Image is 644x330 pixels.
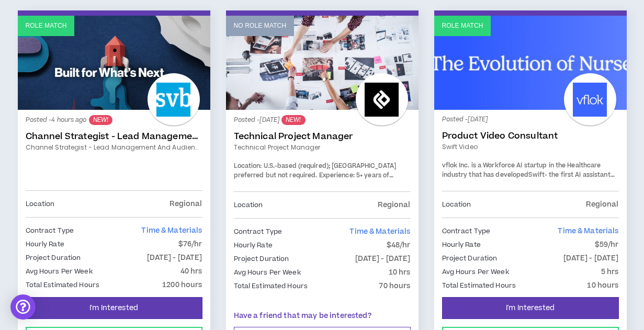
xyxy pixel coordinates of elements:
[234,226,283,237] p: Contract Type
[162,279,202,291] p: 1200 hours
[26,143,202,152] a: Channel Strategist - Lead Management and Audience
[26,266,93,277] p: Avg Hours Per Week
[442,239,481,251] p: Hourly Rate
[528,170,545,179] a: Swift
[558,226,618,236] span: Time & Materials
[442,199,471,210] p: Location
[234,240,273,251] p: Hourly Rate
[442,225,491,237] p: Contract Type
[147,252,202,264] p: [DATE] - [DATE]
[26,252,81,264] p: Project Duration
[170,198,202,210] p: Regional
[226,16,419,110] a: No Role Match
[442,297,619,319] button: I'm Interested
[389,267,411,278] p: 10 hrs
[180,266,202,277] p: 40 hrs
[595,239,619,251] p: $59/hr
[89,115,112,125] sup: NEW!
[587,280,618,291] p: 10 hours
[10,294,36,320] div: Open Intercom Messenger
[18,16,210,110] a: Role Match
[586,199,618,210] p: Regional
[234,21,287,31] p: No Role Match
[26,238,64,250] p: Hourly Rate
[234,199,263,211] p: Location
[26,198,55,210] p: Location
[319,171,355,180] span: Experience:
[442,142,619,152] a: Swift video
[387,240,411,251] p: $48/hr
[26,131,202,142] a: Channel Strategist - Lead Management and Audience
[378,199,410,211] p: Regional
[506,303,555,313] span: I'm Interested
[442,131,619,141] a: Product Video Consultant
[26,225,74,236] p: Contract Type
[234,131,411,142] a: Technical Project Manager
[234,143,411,152] a: Technical Project Manager
[141,225,202,236] span: Time & Materials
[234,311,411,322] p: Have a friend that may be interested?
[442,253,498,264] p: Project Duration
[442,266,509,278] p: Avg Hours Per Week
[442,21,483,31] p: Role Match
[281,115,305,125] sup: NEW!
[442,161,601,179] span: vflok Inc. is a Workforce AI startup in the Healthcare industry that has developed
[355,253,411,265] p: [DATE] - [DATE]
[234,115,411,125] p: Posted - [DATE]
[234,267,301,278] p: Avg Hours Per Week
[563,253,619,264] p: [DATE] - [DATE]
[234,253,289,265] p: Project Duration
[26,21,67,31] p: Role Match
[434,16,627,110] a: Role Match
[442,115,619,124] p: Posted - [DATE]
[178,238,202,250] p: $76/hr
[442,280,516,291] p: Total Estimated Hours
[234,162,397,180] span: U.S.-based (required); [GEOGRAPHIC_DATA] preferred but not required.
[26,297,202,319] button: I'm Interested
[89,303,138,313] span: I'm Interested
[379,280,410,292] p: 70 hours
[26,115,202,125] p: Posted - 4 hours ago
[234,162,262,170] span: Location:
[601,266,619,278] p: 5 hrs
[26,279,100,291] p: Total Estimated Hours
[234,280,308,292] p: Total Estimated Hours
[349,226,410,237] span: Time & Materials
